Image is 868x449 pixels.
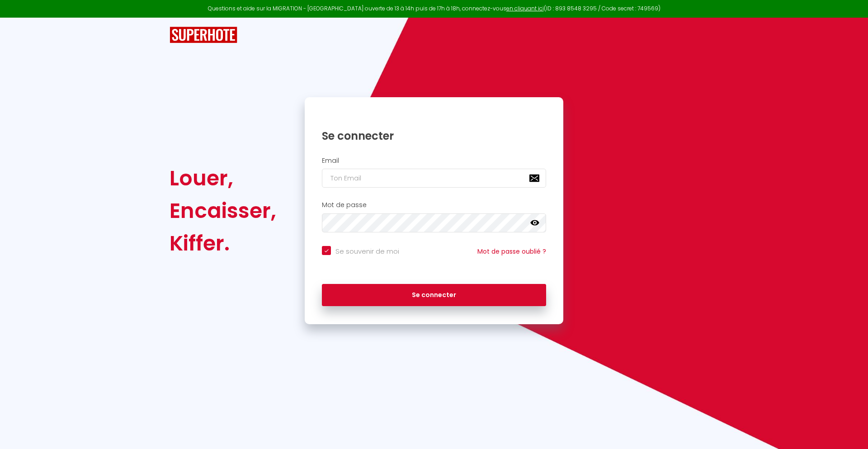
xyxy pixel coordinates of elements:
[170,194,276,227] div: Encaisser,
[322,284,546,307] button: Se connecter
[322,201,546,209] h2: Mot de passe
[322,129,546,143] h1: Se connecter
[477,247,546,256] a: Mot de passe oublié ?
[170,227,276,260] div: Kiffer.
[506,5,544,12] a: en cliquant ici
[322,169,546,188] input: Ton Email
[322,157,546,165] h2: Email
[170,27,237,43] img: SuperHote logo
[170,162,276,194] div: Louer,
